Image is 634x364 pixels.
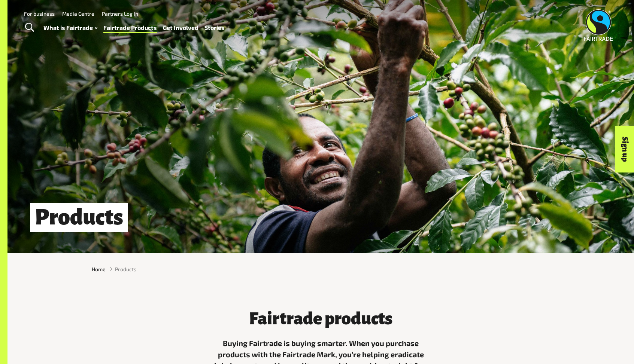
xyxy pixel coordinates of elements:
a: Stories [204,22,225,33]
a: Media Centre [62,10,94,17]
a: Toggle Search [20,18,39,37]
a: What is Fairtrade [43,22,97,33]
a: Fairtrade Products [103,22,157,33]
h3: Fairtrade products [209,309,433,328]
span: Products [115,265,136,273]
a: For business [24,10,55,17]
a: Get Involved [163,22,198,33]
a: Partners Log In [102,10,138,17]
a: Home [92,265,106,273]
img: Fairtrade Australia New Zealand logo [584,9,613,41]
h1: Products [30,203,128,232]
